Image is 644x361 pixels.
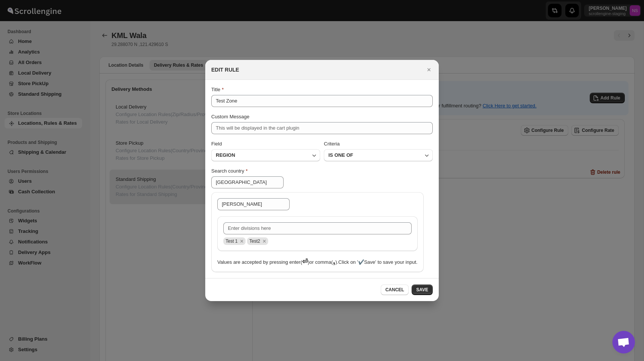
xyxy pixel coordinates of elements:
[211,66,239,73] h2: EDIT RULE
[216,151,235,159] span: REGION
[238,238,245,245] button: Remove Test 1
[328,151,353,159] span: IS ONE OF
[416,287,428,293] span: SAVE
[223,222,412,234] input: Enter divisions here
[302,258,308,265] b: ⏎
[211,95,433,107] input: Put your Zone/Location/Area Name, eg. Zone 1, Zone 2 etc.
[381,285,409,295] button: CANCEL
[211,167,244,175] div: Search country
[217,198,290,210] input: Add province
[211,140,222,148] p: Field
[226,239,238,244] span: Test 1
[261,238,268,245] button: Remove Test2
[612,331,635,353] div: Open chat
[333,255,336,266] b: ,
[324,140,340,148] p: Criteria
[324,149,433,161] button: IS ONE OF
[412,285,433,295] button: SAVE
[211,87,220,92] span: Title
[211,149,320,161] button: REGION
[211,114,249,119] span: Custom Message
[424,64,434,75] button: Close
[385,287,404,293] span: CANCEL
[211,176,284,188] input: Search country
[249,239,260,244] span: Test2
[217,259,418,265] span: Values are accepted by pressing enter ( ) or comma ( ). Click on '✔️Save' to save your input.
